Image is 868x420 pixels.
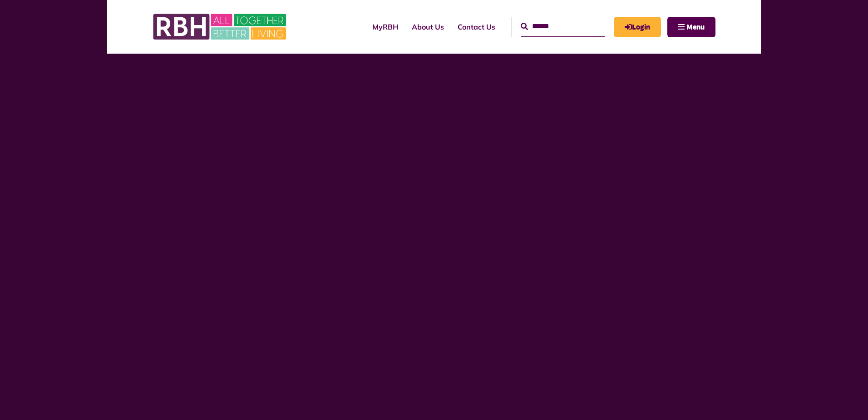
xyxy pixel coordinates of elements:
a: MyRBH [365,15,405,39]
a: MyRBH [614,17,661,37]
img: RBH [153,9,289,45]
span: Menu [686,24,705,31]
a: Contact Us [451,15,502,39]
button: Navigation [667,17,715,37]
a: About Us [405,15,451,39]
